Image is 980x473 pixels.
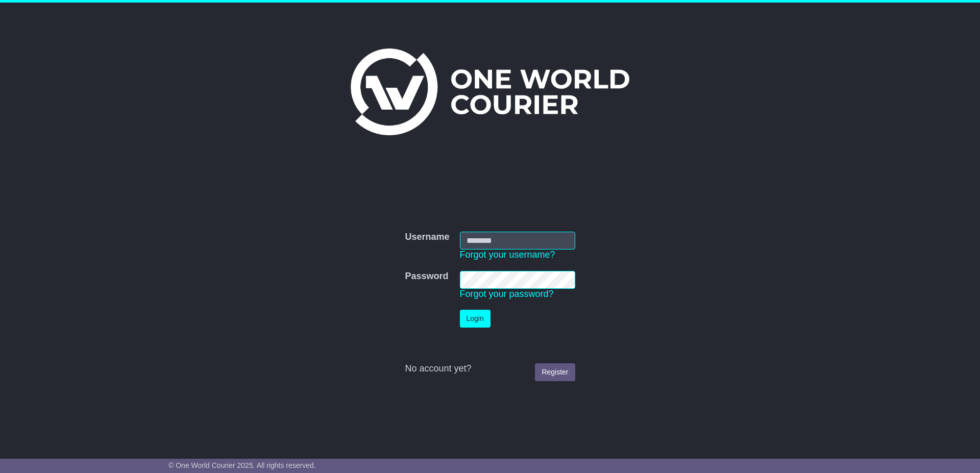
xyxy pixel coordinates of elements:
a: Register [535,363,575,381]
button: Login [460,310,491,328]
label: Password [405,271,448,282]
img: One World [351,48,629,135]
a: Forgot your username? [460,250,555,260]
span: © One World Courier 2025. All rights reserved. [168,461,316,469]
a: Forgot your password? [460,289,554,299]
label: Username [405,232,449,243]
div: No account yet? [405,363,575,375]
